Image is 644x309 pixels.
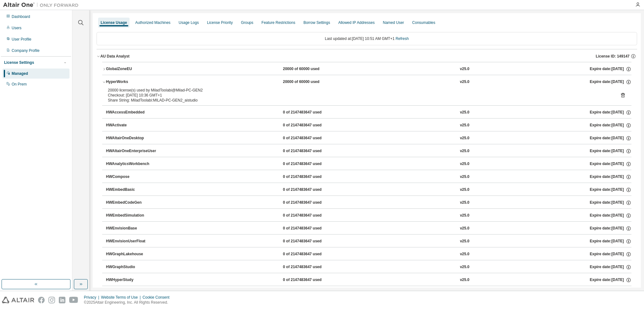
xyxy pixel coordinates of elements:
[69,297,78,303] img: youtube.svg
[590,123,631,128] div: Expire date: [DATE]
[590,226,631,231] div: Expire date: [DATE]
[97,32,637,45] div: Last updated at: [DATE] 10:51 AM GMT+1
[283,174,340,180] div: 0 of 2147483647 used
[142,295,173,300] div: Cookie Consent
[12,82,27,87] div: On Prem
[106,273,631,287] button: HWHyperStudy0 of 2147483647 usedv25.0Expire date:[DATE]
[106,213,163,218] div: HWEmbedSimulation
[283,148,340,154] div: 0 of 2147483647 used
[102,62,631,76] button: GlobalZoneEU20000 of 60000 usedv25.0Expire date:[DATE]
[106,277,163,283] div: HWHyperStudy
[590,174,631,180] div: Expire date: [DATE]
[108,88,611,93] div: 20000 license(s) used by MiladToolabi@Milad-PC-GEN2
[460,213,469,218] div: v25.0
[59,297,65,303] img: linkedin.svg
[101,295,142,300] div: Website Terms of Use
[460,135,469,141] div: v25.0
[283,251,340,257] div: 0 of 2147483647 used
[106,131,631,145] button: HWAltairOneDesktop0 of 2147483647 usedv25.0Expire date:[DATE]
[106,196,631,210] button: HWEmbedCodeGen0 of 2147483647 usedv25.0Expire date:[DATE]
[106,260,631,274] button: HWGraphStudio0 of 2147483647 usedv25.0Expire date:[DATE]
[12,37,31,42] div: User Profile
[460,277,469,283] div: v25.0
[106,110,163,115] div: HWAccessEmbedded
[106,174,163,180] div: HWCompose
[283,161,340,167] div: 0 of 2147483647 used
[106,157,631,171] button: HWAnalyticsWorkbench0 of 2147483647 usedv25.0Expire date:[DATE]
[590,239,631,244] div: Expire date: [DATE]
[106,200,163,206] div: HWEmbedCodeGen
[3,2,82,8] img: Altair One
[241,20,253,25] div: Groups
[283,200,340,206] div: 0 of 2147483647 used
[460,161,469,167] div: v25.0
[106,183,631,197] button: HWEmbedBasic0 of 2147483647 usedv25.0Expire date:[DATE]
[135,20,170,25] div: Authorized Machines
[102,75,631,89] button: HyperWorks20000 of 60000 usedv25.0Expire date:[DATE]
[4,60,34,65] div: License Settings
[590,161,631,167] div: Expire date: [DATE]
[84,295,101,300] div: Privacy
[106,148,163,154] div: HWAltairOneEnterpriseUser
[106,239,163,244] div: HWEnvisionUserFloat
[179,20,199,25] div: Usage Logs
[283,123,340,128] div: 0 of 2147483647 used
[283,187,340,193] div: 0 of 2147483647 used
[460,187,469,193] div: v25.0
[106,226,163,231] div: HWEnvisionBase
[460,123,469,128] div: v25.0
[460,226,469,231] div: v25.0
[106,222,631,235] button: HWEnvisionBase0 of 2147483647 usedv25.0Expire date:[DATE]
[84,300,173,305] p: © 2025 Altair Engineering, Inc. All Rights Reserved.
[48,297,55,303] img: instagram.svg
[106,247,631,261] button: HWGraphLakehouse0 of 2147483647 usedv25.0Expire date:[DATE]
[106,79,163,85] div: HyperWorks
[106,106,631,119] button: HWAccessEmbedded0 of 2147483647 usedv25.0Expire date:[DATE]
[106,144,631,158] button: HWAltairOneEnterpriseUser0 of 2147483647 usedv25.0Expire date:[DATE]
[460,110,469,115] div: v25.0
[590,277,631,283] div: Expire date: [DATE]
[106,209,631,223] button: HWEmbedSimulation0 of 2147483647 usedv25.0Expire date:[DATE]
[383,20,404,25] div: Named User
[338,20,375,25] div: Allowed IP Addresses
[283,213,340,218] div: 0 of 2147483647 used
[262,20,295,25] div: Feature Restrictions
[106,286,631,300] button: HWHyperStudyPiFill0 of 2147483647 usedv25.0Expire date:[DATE]
[590,251,631,257] div: Expire date: [DATE]
[283,135,340,141] div: 0 of 2147483647 used
[38,297,45,303] img: facebook.svg
[590,264,631,270] div: Expire date: [DATE]
[460,239,469,244] div: v25.0
[590,148,631,154] div: Expire date: [DATE]
[283,66,340,72] div: 20000 of 60000 used
[460,66,469,72] div: v25.0
[460,264,469,270] div: v25.0
[2,297,34,303] img: altair_logo.svg
[108,98,611,103] div: Share String: MiladToolabi:MILAD-PC-GEN2_aistudio
[590,79,631,85] div: Expire date: [DATE]
[590,213,631,218] div: Expire date: [DATE]
[106,161,163,167] div: HWAnalyticsWorkbench
[106,170,631,184] button: HWCompose0 of 2147483647 usedv25.0Expire date:[DATE]
[106,187,163,193] div: HWEmbedBasic
[106,123,163,128] div: HWActivate
[106,264,163,270] div: HWGraphStudio
[283,264,340,270] div: 0 of 2147483647 used
[460,251,469,257] div: v25.0
[283,79,340,85] div: 20000 of 60000 used
[100,54,130,59] div: AU Data Analyst
[460,200,469,206] div: v25.0
[101,20,127,25] div: License Usage
[106,135,163,141] div: HWAltairOneDesktop
[590,187,631,193] div: Expire date: [DATE]
[283,239,340,244] div: 0 of 2147483647 used
[590,200,631,206] div: Expire date: [DATE]
[460,79,469,85] div: v25.0
[283,277,340,283] div: 0 of 2147483647 used
[596,54,630,59] span: License ID: 149147
[106,66,163,72] div: GlobalZoneEU
[106,251,163,257] div: HWGraphLakehouse
[108,93,611,98] div: Checkout: [DATE] 10:36 GMT+1
[590,110,631,115] div: Expire date: [DATE]
[12,71,28,76] div: Managed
